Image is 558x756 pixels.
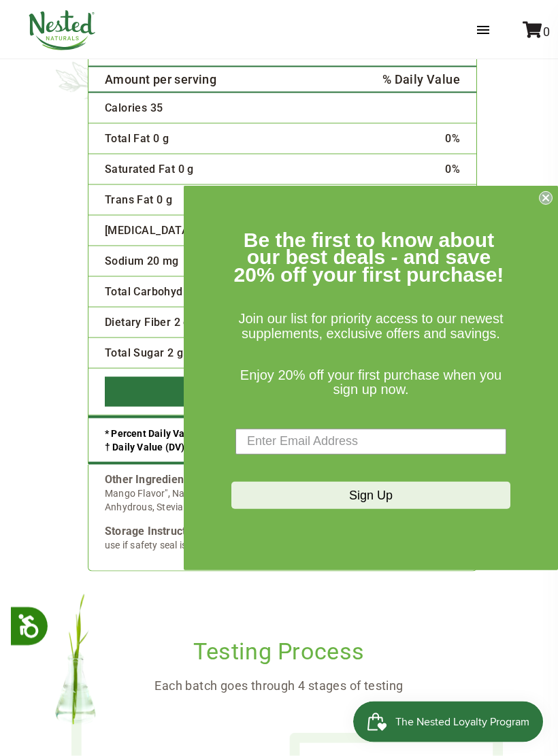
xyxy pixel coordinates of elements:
[240,367,502,397] span: Enjoy 20% off your first purchase when you sign up now.
[105,473,460,514] div: Maltodextrin, Gum Arabic, Natural Pineapple Flavor, Natural Mango Flavor", Natural Masking Flavor...
[88,307,316,338] td: Dietary Fiber 2 g
[88,123,316,154] td: Total Fat 0 g
[55,676,503,695] p: Each batch goes through 4 stages of testing
[234,229,504,286] span: Be the first to know about our best deals - and save 20% off your first purchase!
[184,186,558,570] div: FLYOUT Form
[105,525,460,552] div: Store in a cool, dry place. Avoid excessive heat. Do not use if safety seal is broken.
[316,67,476,93] th: % Daily Value
[28,10,96,50] img: Nested Naturals
[105,377,460,407] button: Click toshow allingredients
[235,429,506,455] input: Enter Email Address
[88,276,316,307] td: Total Carbohydrates 7 g
[238,312,503,342] span: Join our list for priority access to our newest supplements, exclusive offers and savings.
[105,473,197,486] b: Other Ingredients:
[105,525,210,538] b: Storage Instructions:
[88,416,476,465] div: * Percent Daily Values are based on a 2000 calorie diet † Daily Value (DV) not established
[55,593,503,677] h2: Testing Process
[88,184,316,215] td: Trans Fat 0 g
[231,482,510,509] button: Sign Up
[88,67,316,93] th: Amount per serving
[316,154,476,184] td: 0%
[539,191,553,205] button: Close dialog
[88,246,316,276] td: Sodium 20 mg
[316,184,476,215] td: 0%
[316,123,476,154] td: 0%
[353,702,544,742] iframe: Button to open loyalty program pop-up
[88,93,316,124] td: Calories 35
[88,215,316,246] td: [MEDICAL_DATA] 0 mg
[88,338,316,368] td: Total Sugar 2 g
[88,154,316,184] td: Saturated Fat 0 g
[543,24,550,39] span: 0
[523,24,550,39] a: 0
